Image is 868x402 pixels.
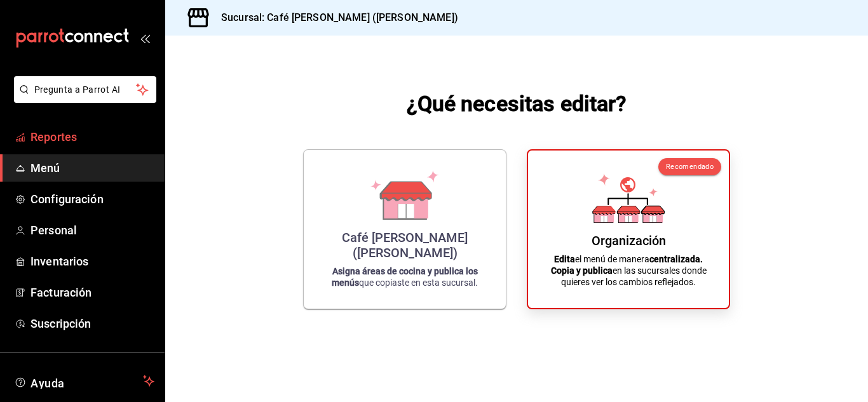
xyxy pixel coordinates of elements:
strong: Copia y publica [551,265,613,276]
div: Café [PERSON_NAME] ([PERSON_NAME]) [319,230,491,260]
span: Reportes [31,128,154,145]
strong: Asigna áreas de cocina y publica los menús [332,266,478,288]
span: Configuración [31,191,154,208]
a: Pregunta a Parrot AI [9,92,156,105]
h1: ¿Qué necesitas editar? [407,88,627,119]
span: Menú [31,159,154,177]
div: Organización [592,233,666,248]
span: Suscripción [31,315,154,332]
span: Recomendado [666,163,714,171]
p: el menú de manera en las sucursales donde quieres ver los cambios reflejados. [543,253,714,288]
button: Pregunta a Parrot AI [14,76,156,103]
p: que copiaste en esta sucursal. [319,265,491,288]
span: Inventarios [31,253,154,270]
span: Pregunta a Parrot AI [34,83,137,97]
strong: centralizada. [649,254,703,264]
span: Facturación [31,284,154,301]
button: open_drawer_menu [140,33,150,43]
h3: Sucursal: Café [PERSON_NAME] ([PERSON_NAME]) [211,10,458,25]
span: Personal [31,222,154,239]
strong: Edita [554,254,575,264]
span: Ayuda [31,373,138,389]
